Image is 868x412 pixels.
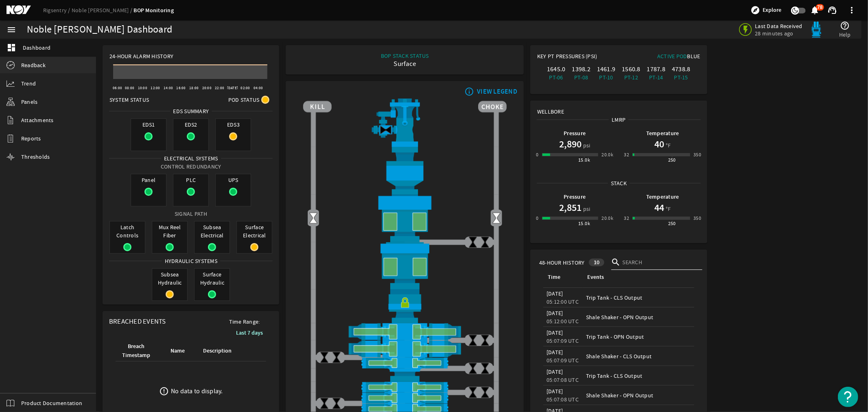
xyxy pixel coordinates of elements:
[233,326,266,340] button: Last 7 days
[169,346,192,355] div: Name
[479,386,491,399] img: ValveClose.png
[72,7,134,14] a: Noble [PERSON_NAME]
[842,0,861,20] button: more_vert
[578,219,590,228] div: 15.0k
[177,85,186,90] text: 16:00
[307,212,319,224] img: Valve2Open.png
[134,7,174,14] a: BOP Monitoring
[215,85,224,90] text: 22:00
[303,357,507,368] img: PipeRamOpen.png
[582,205,590,213] span: psi
[254,85,263,90] text: 04:00
[216,119,251,130] span: EDS3
[110,221,145,241] span: Latch Controls
[763,6,781,14] span: Explore
[810,5,820,15] mat-icon: notifications
[490,212,503,224] img: Valve2Open.png
[303,147,507,194] img: FlexJoint.png
[646,193,679,201] b: Temperature
[547,368,563,375] legacy-datetime-component: [DATE]
[586,333,691,341] div: Trip Tank - OPN Output
[303,392,507,403] img: PipeRamOpen.png
[755,22,803,30] span: Last Data Received
[646,129,679,137] b: Temperature
[21,79,36,88] span: Trend
[152,221,187,241] span: Mux Reel Fiber
[564,129,586,137] b: Pressure
[536,151,538,159] div: 0
[670,73,692,81] div: PT-15
[27,26,172,34] div: Noble [PERSON_NAME] Dashboard
[109,96,149,104] span: System Status
[620,73,642,81] div: PT-12
[237,221,272,241] span: Surface Electrical
[21,98,38,106] span: Panels
[303,195,507,242] img: UpperAnnularOpen.png
[755,30,803,37] span: 28 minutes ago
[587,273,604,282] div: Events
[586,294,691,302] div: Trip Tank - CLS Output
[216,174,251,186] span: UPS
[838,387,858,407] button: Open Resource Center
[586,372,691,380] div: Trip Tank - CLS Output
[840,21,850,31] mat-icon: help_outline
[611,257,621,267] i: search
[539,259,585,267] span: 48-Hour History
[531,101,706,116] div: Wellbore
[571,65,592,73] div: 1398.2
[547,329,563,336] legacy-datetime-component: [DATE]
[303,368,507,382] img: BopBodyShearBottom.png
[589,259,605,266] div: 10
[586,391,691,399] div: Shale Shaker - OPN Output
[152,269,187,288] span: Subsea Hydraulic
[601,151,613,159] div: 20.0k
[202,346,239,355] div: Description
[645,65,667,73] div: 1787.8
[467,236,479,248] img: ValveClose.png
[545,73,567,81] div: PT-06
[547,309,563,317] legacy-datetime-component: [DATE]
[125,85,134,90] text: 08:00
[21,61,46,69] span: Readback
[811,6,819,15] button: 78
[547,290,563,297] legacy-datetime-component: [DATE]
[203,346,232,355] div: Description
[189,85,199,90] text: 18:00
[159,386,169,396] mat-icon: error_outline
[330,397,343,410] img: ValveClose.png
[464,88,474,95] mat-icon: info_outline
[547,337,579,344] legacy-datetime-component: 05:07:09 UTC
[624,151,629,159] div: 32
[303,99,507,147] img: RiserAdapter.png
[479,334,491,346] img: ValveClose.png
[586,273,687,282] div: Events
[131,119,166,130] span: EDS1
[645,73,667,81] div: PT-14
[808,22,824,38] img: Bluepod.svg
[537,52,619,64] div: Key PT Pressures (PSI)
[7,25,16,35] mat-icon: menu
[170,107,212,115] span: EDS SUMMARY
[747,4,785,17] button: Explore
[670,65,692,73] div: 4738.8
[620,65,642,73] div: 1560.8
[839,31,851,39] span: Help
[303,242,507,289] img: LowerAnnularOpen.png
[164,85,173,90] text: 14:00
[547,396,579,403] legacy-datetime-component: 05:07:08 UTC
[195,221,230,241] span: Subsea Electrical
[624,214,629,222] div: 32
[547,388,563,395] legacy-datetime-component: [DATE]
[131,174,166,186] span: Panel
[120,342,152,360] div: Breach Timestamp
[595,65,617,73] div: 1461.9
[173,119,208,130] span: EDS2
[381,60,429,68] div: Surface
[467,386,479,399] img: ValveClose.png
[559,138,582,151] h1: 2,890
[623,258,696,266] input: Search
[657,53,687,60] span: Active Pod
[318,351,330,364] img: ValveClose.png
[23,44,50,52] span: Dashboard
[664,205,671,213] span: °F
